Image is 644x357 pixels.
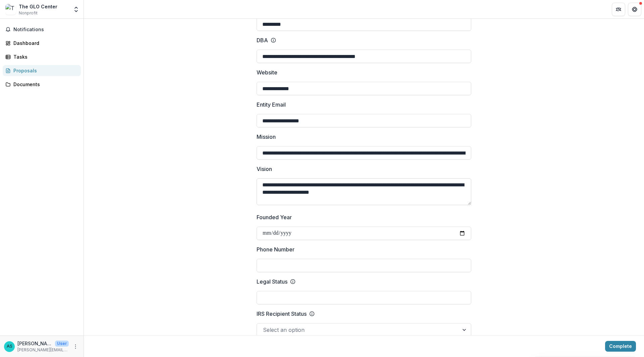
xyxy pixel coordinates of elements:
[605,341,636,352] button: Complete
[13,27,78,33] span: Notifications
[257,245,294,253] p: Phone Number
[257,101,286,109] p: Entity Email
[5,4,16,15] img: The GLO Center
[3,79,81,90] a: Documents
[19,3,57,10] div: The GLO Center
[257,278,287,286] p: Legal Status
[17,340,52,347] p: [PERSON_NAME]
[612,3,625,16] button: Partners
[257,310,307,318] p: IRS Recipient Status
[257,213,292,221] p: Founded Year
[257,68,277,76] p: Website
[3,38,81,49] a: Dashboard
[257,133,276,141] p: Mission
[19,10,38,16] span: Nonprofit
[13,53,75,60] div: Tasks
[3,24,81,35] button: Notifications
[55,341,69,347] p: User
[71,3,81,16] button: Open entity switcher
[13,81,75,88] div: Documents
[3,65,81,76] a: Proposals
[3,51,81,62] a: Tasks
[257,36,268,44] p: DBA
[13,40,75,47] div: Dashboard
[628,3,641,16] button: Get Help
[7,344,12,349] div: Aaron Schekorra
[257,165,272,173] p: Vision
[13,67,75,74] div: Proposals
[17,347,69,353] p: [PERSON_NAME][EMAIL_ADDRESS][DOMAIN_NAME]
[71,343,79,351] button: More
